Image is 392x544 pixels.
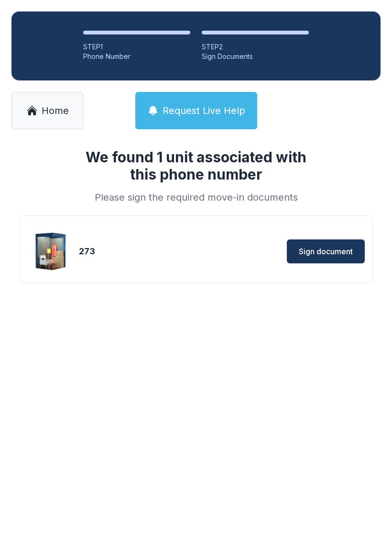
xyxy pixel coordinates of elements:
span: Sign document [299,246,353,257]
div: STEP 1 [83,42,190,52]
div: Please sign the required move-in documents [74,191,318,204]
span: Home [42,104,69,117]
span: Request Live Help [163,104,245,117]
div: 273 [79,245,194,258]
h1: We found 1 unit associated with this phone number [74,148,318,183]
div: Phone Number [83,52,190,61]
div: STEP 2 [202,42,309,52]
div: Sign Documents [202,52,309,61]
